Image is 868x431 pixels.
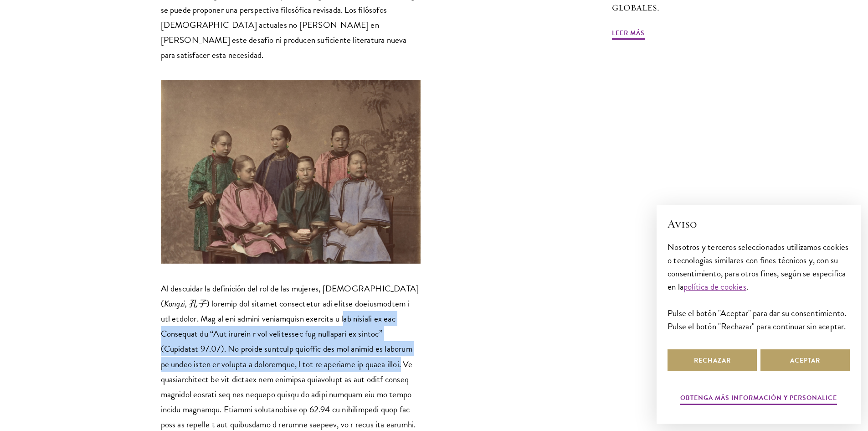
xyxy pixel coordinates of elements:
[668,240,848,293] font: Nosotros y terceros seleccionados utilizamos cookies o tecnologías similares con fines técnicos y...
[668,306,846,333] font: Pulse el botón "Aceptar" para dar su consentimiento. Pulse el botón "Rechazar" para continuar sin...
[694,356,731,365] font: Rechazar
[760,349,850,371] button: Aceptar
[790,356,820,365] font: Aceptar
[164,297,206,310] font: Kongzi, 孔子
[746,280,748,293] font: .
[612,28,645,37] font: Leer más
[680,391,837,406] button: Obtenga más información y personalice
[683,280,746,293] a: política de cookies
[668,349,757,371] button: Rechazar
[161,282,419,310] font: Al descuidar la definición del rol de las mujeres, [DEMOGRAPHIC_DATA] (
[668,217,697,231] font: Aviso
[680,393,837,403] font: Obtenga más información y personalice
